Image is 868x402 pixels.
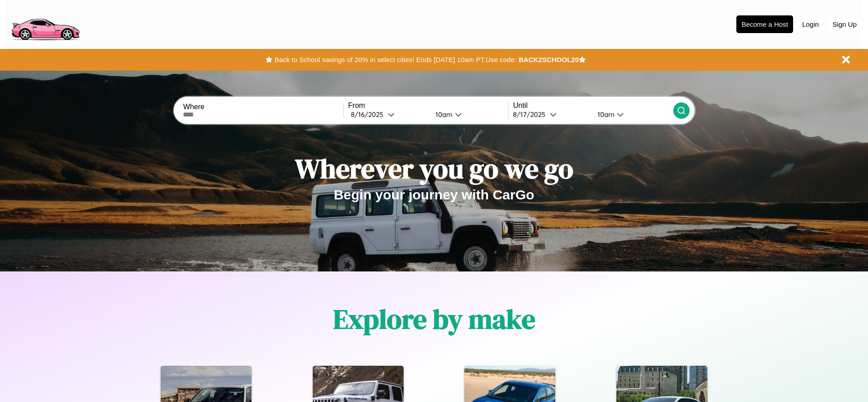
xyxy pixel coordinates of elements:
b: BACK2SCHOOL20 [518,56,579,63]
button: 8/16/2025 [348,110,428,119]
label: Until [513,102,673,110]
div: 8 / 17 / 2025 [513,110,550,119]
label: Where [183,103,343,111]
button: Back to School savings of 20% in select cities! Ends [DATE] 10am PT.Use code: [272,53,518,66]
img: logo [7,5,84,43]
label: From [348,102,508,110]
button: Sign Up [828,16,861,33]
button: 10am [428,110,508,119]
div: 10am [593,110,617,119]
h1: Explore by make [333,300,535,338]
button: Login [798,16,824,33]
div: 8 / 16 / 2025 [351,110,388,119]
div: 10am [431,110,455,119]
button: 10am [590,110,673,119]
button: Become a Host [736,15,793,33]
